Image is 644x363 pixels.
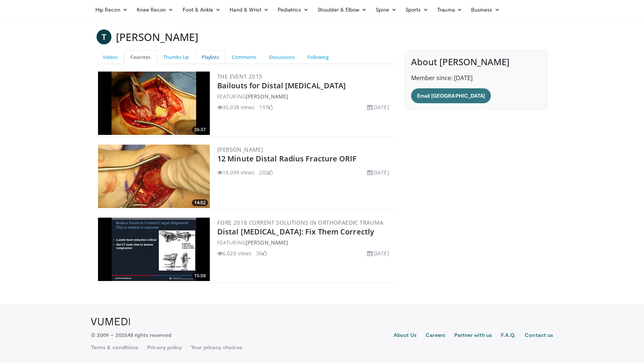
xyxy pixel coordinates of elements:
a: F.A.Q. [501,331,516,340]
span: 26:37 [192,126,208,133]
a: [PERSON_NAME] [246,93,288,100]
a: [PERSON_NAME] [217,146,263,153]
li: 36 [256,249,266,257]
a: Thumbs Up [157,50,195,64]
img: 01482765-6846-4a6d-ad01-5b634001122a.300x170_q85_crop-smart_upscale.jpg [98,72,210,135]
li: 6,020 views [217,249,252,257]
a: 26:37 [98,72,210,135]
li: 202 [259,168,272,176]
a: Distal [MEDICAL_DATA]: Fix Them Correctly [217,227,374,237]
a: Favorites [124,50,157,64]
div: FEATURING [217,239,392,246]
a: Terms & conditions [91,344,138,351]
span: 15:58 [192,272,208,279]
a: Playlists [195,50,225,64]
img: 0530de54-29e7-4de4-8f99-4b9549701bd7.300x170_q85_crop-smart_upscale.jpg [98,218,210,281]
span: All rights reserved [127,332,171,338]
a: Videos [97,50,124,64]
a: Hip Recon [91,2,132,17]
a: Privacy policy [147,344,182,351]
a: Partner with us [454,331,492,340]
a: Your privacy choices [191,344,242,351]
li: [DATE] [367,168,389,176]
a: The Event 2015 [217,73,263,80]
li: 18,099 views [217,168,255,176]
h4: About [PERSON_NAME] [411,57,541,67]
a: Hand & Wrist [225,2,273,17]
a: Careers [426,331,445,340]
p: © 2009 – 2025 [91,331,171,339]
li: [DATE] [367,249,389,257]
a: Spine [371,2,401,17]
li: 197 [259,103,272,111]
a: T [97,29,111,44]
div: FEATURING [217,92,392,100]
img: VuMedi Logo [91,318,130,325]
a: Shoulder & Elbow [313,2,371,17]
a: Foot & Ankle [178,2,225,17]
img: 99621ec1-f93f-4954-926a-d628ad4370b3.jpg.300x170_q85_crop-smart_upscale.jpg [98,145,210,208]
a: Pediatrics [273,2,313,17]
a: 12 Minute Distal Radius Fracture ORIF [217,154,357,164]
a: About Us [394,331,417,340]
h3: [PERSON_NAME] [116,29,198,44]
a: Email [GEOGRAPHIC_DATA] [411,88,491,103]
a: Knee Recon [132,2,178,17]
a: Contact us [525,331,553,340]
a: Bailouts for Distal [MEDICAL_DATA] [217,81,346,91]
a: Comments [225,50,263,64]
a: 15:58 [98,218,210,281]
a: Following [301,50,335,64]
a: Sports [401,2,433,17]
a: Discussions [263,50,301,64]
li: [DATE] [367,103,389,111]
a: Business [467,2,505,17]
li: 35,038 views [217,103,255,111]
span: 14:52 [192,199,208,206]
a: Trauma [433,2,467,17]
a: 14:52 [98,145,210,208]
a: [PERSON_NAME] [246,239,288,246]
p: Member since: [DATE] [411,73,541,82]
a: FORE 2018 Current Solutions in Orthopaedic Trauma [217,219,384,226]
